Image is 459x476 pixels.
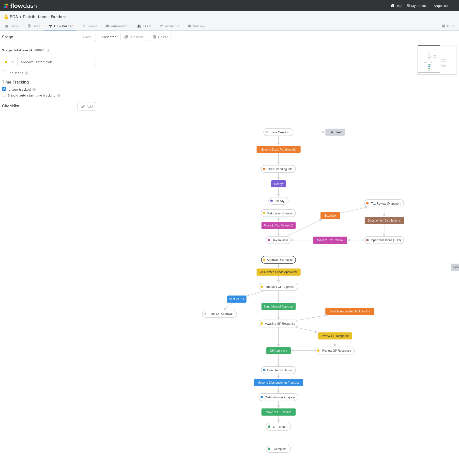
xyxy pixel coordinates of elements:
[267,369,293,372] text: Execute Distribution
[2,34,13,40] span: Stage
[438,23,459,30] a: Docs
[48,24,73,28] span: Flow Builder
[317,239,343,242] text: Move to Tax Review
[324,214,336,218] text: Escalate
[264,305,293,308] text: Send Manual Approval
[265,322,295,326] text: Awaiting GP Response
[102,34,117,39] span: 1 selected
[10,14,69,19] span: PCA > Distributions - Funds
[273,425,288,429] text: CT Update
[330,310,370,313] text: Disable Automated Follow-Ups
[2,80,96,84] h2: Time Tracking
[321,335,350,338] text: Review GP Response
[44,23,77,30] a: Flow Builder
[121,33,147,41] button: Duplicate
[407,4,426,8] span: My Tasks
[322,349,351,353] text: Review GP Response
[268,168,292,171] text: Draft: Pending Info
[266,411,291,414] text: Move to CT Update
[265,396,295,399] text: Distribution in Progress
[329,131,341,134] text: get rf test
[4,1,37,10] img: logo-inverted-e16ddd16eac7371096b0.svg
[266,285,294,289] text: Request GP Approval
[264,224,293,227] text: Move to Tax Review 2
[260,271,297,274] text: All Related Funds Approved
[267,212,294,215] text: Distribution Creation
[8,92,61,98] label: Should auto start time tracking
[23,23,44,30] a: Data
[368,219,401,223] text: Question for Distributions
[267,258,293,262] text: Approve Distribution
[450,3,455,8] img: avatar_8e0a024e-b700-4f9f-aecf-6f1e79dccd3c.png
[101,23,133,30] a: Automation
[155,23,183,30] a: Analytics
[274,448,287,451] text: Complete
[77,23,101,30] a: Layout
[229,298,245,301] text: Sent via CT
[276,199,285,203] text: Ready
[77,102,96,111] button: Add
[8,70,29,76] label: End stage
[2,104,45,108] h2: Checklist
[4,24,19,28] span: Tasks
[2,48,33,52] span: Stage database id:
[371,202,401,205] text: Tax Review (Manager)
[434,4,448,8] span: AngelList
[271,131,289,134] text: Task Creation
[149,33,171,41] button: Delete
[391,3,403,8] div: Help
[260,148,296,151] text: Move to Draft: Pending Info
[270,349,287,353] text: GP Approved
[133,23,155,30] a: Team
[258,381,299,385] text: Move to Distribution in Progress
[273,239,288,242] text: Tax Review
[210,312,233,316] text: Link GP Approval
[4,14,9,19] span: 💪
[407,3,426,8] a: My Tasks
[274,182,283,186] text: Ready
[8,86,37,92] label: Is time tracked
[2,48,53,52] span: 48897
[183,23,210,30] a: Settings
[79,33,96,41] button: Close
[371,239,401,242] text: Open Questions (TBC)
